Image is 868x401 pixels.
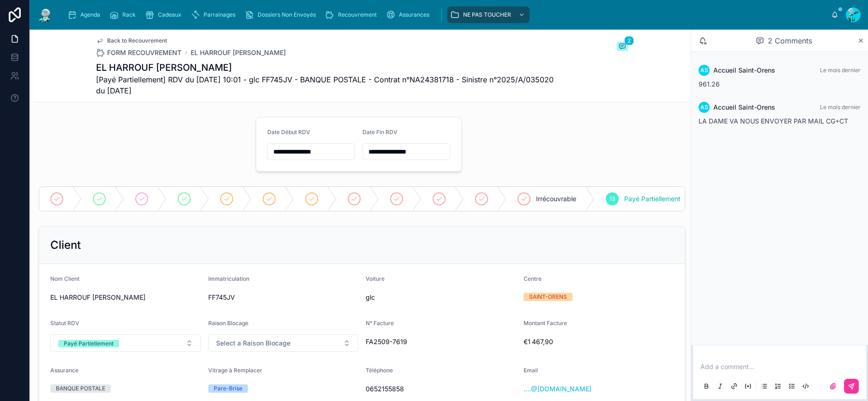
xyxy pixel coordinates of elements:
[366,320,394,327] span: N° Facture
[61,5,831,25] div: scrollable content
[524,367,538,374] span: Email
[700,67,708,74] span: AS
[96,37,167,44] a: Back to Recouvrement
[362,129,398,136] span: Date Fin RDV
[699,117,848,125] span: LA DAME VA NOUS ENVOYER PAR MAIL CG+CT
[399,11,429,19] span: Assurances
[64,340,114,347] div: Payé Partiellement
[609,195,615,203] span: 13
[50,367,78,374] span: Assurance
[624,194,681,204] span: Payé Partiellement
[524,384,591,394] a: ....@[DOMAIN_NAME]
[208,320,248,327] span: Raison Blocage
[529,293,567,301] div: SAINT-ORENS
[65,6,107,23] a: Agenda
[188,6,242,23] a: Parrainages
[366,337,516,346] span: FA2509-7619
[447,6,530,23] a: NE PAS TOUCHER
[96,74,559,96] span: [Payé Partiellement] RDV du [DATE] 10:01 - glc FF745JV - BANQUE POSTALE - Contrat n°NA24381718 - ...
[258,11,316,19] span: Dossiers Non Envoyés
[713,66,775,75] span: Accueil Saint-Orens
[624,36,634,45] span: 2
[536,194,576,204] span: Irrécouvrable
[142,6,188,23] a: Cadeaux
[50,275,79,282] span: Nom Client
[338,11,377,19] span: Recouvrement
[50,320,79,327] span: Statut RDV
[768,35,812,46] span: 2 Comments
[96,61,559,74] h1: EL HARROUF [PERSON_NAME]
[524,337,674,346] span: €1 467,90
[122,11,136,19] span: Rack
[700,104,708,111] span: AS
[208,275,249,282] span: Immatriculation
[699,80,720,88] span: 961.26
[56,384,105,393] div: BANQUE POSTALE
[107,6,142,23] a: Rack
[107,48,181,57] span: FORM RECOUVREMENT
[366,293,516,302] span: glc
[191,48,286,57] a: EL HARROUF [PERSON_NAME]
[208,293,359,302] span: FF745JV
[820,104,861,111] span: Le mois dernier
[820,67,861,74] span: Le mois dernier
[383,6,436,23] a: Assurances
[463,11,511,19] span: NE PAS TOUCHER
[216,339,290,348] span: Select a Raison Blocage
[366,384,516,394] span: 0652155858
[204,11,235,19] span: Parrainages
[214,384,242,393] div: Pare-Brise
[50,334,201,352] button: Select Button
[366,367,393,374] span: Téléphone
[158,11,181,19] span: Cadeaux
[617,42,628,53] button: 2
[80,11,100,19] span: Agenda
[366,275,385,282] span: Voiture
[208,334,359,352] button: Select Button
[713,103,775,112] span: Accueil Saint-Orens
[524,275,542,282] span: Centre
[524,320,567,327] span: Montant Facture
[242,6,322,23] a: Dossiers Non Envoyés
[107,37,167,44] span: Back to Recouvrement
[50,293,201,302] span: EL HARROUF [PERSON_NAME]
[96,48,181,57] a: FORM RECOUVREMENT
[208,367,262,374] span: Vitrage à Remplacer
[37,7,54,22] img: App logo
[267,129,310,136] span: Date Début RDV
[322,6,383,23] a: Recouvrement
[50,238,81,253] h2: Client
